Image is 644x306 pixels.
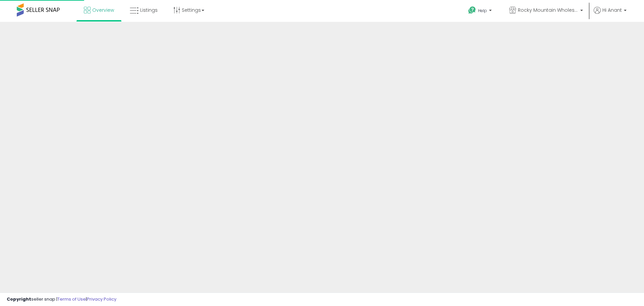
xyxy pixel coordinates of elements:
[92,7,114,13] span: Overview
[518,7,578,13] span: Rocky Mountain Wholesale
[7,296,31,302] strong: Copyright
[478,8,487,13] span: Help
[57,296,86,302] a: Terms of Use
[594,7,627,22] a: Hi Anant
[468,6,476,14] i: Get Help
[463,1,498,22] a: Help
[602,7,622,13] span: Hi Anant
[87,296,116,302] a: Privacy Policy
[7,296,116,303] div: seller snap | |
[140,7,158,13] span: Listings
